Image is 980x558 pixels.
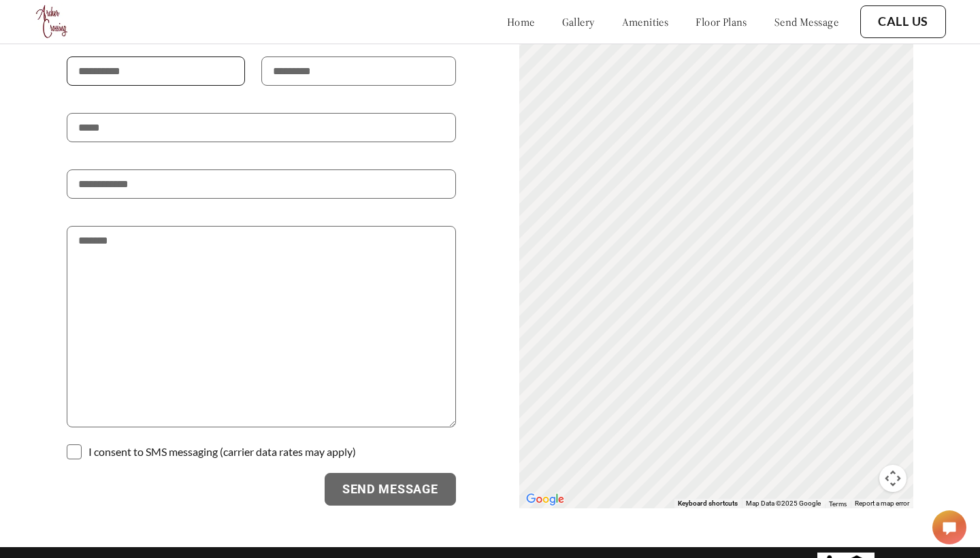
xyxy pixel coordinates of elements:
[523,491,568,508] img: Google
[34,3,71,40] img: Company logo
[622,15,669,29] a: amenities
[507,15,535,29] a: home
[523,491,568,508] a: Open this area in Google Maps (opens a new window)
[860,5,946,38] button: Call Us
[696,15,747,29] a: floor plans
[746,499,821,507] span: Map Data ©2025 Google
[878,14,928,29] a: Call Us
[879,465,906,492] button: Map camera controls
[325,473,456,506] button: Send Message
[855,499,909,507] a: Report a map error
[829,499,847,508] a: Terms (opens in new tab)
[774,15,838,29] a: send message
[562,15,595,29] a: gallery
[678,499,738,508] button: Keyboard shortcuts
